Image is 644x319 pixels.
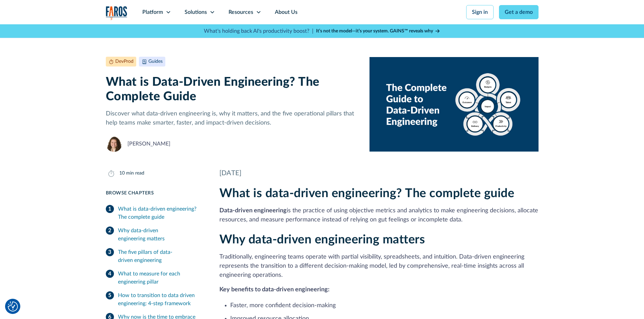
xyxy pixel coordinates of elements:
[219,287,330,293] strong: Key benefits to data-driven engineering:
[106,75,359,104] h1: What is Data-Driven Engineering? The Complete Guide
[8,301,18,312] img: Revisit consent button
[106,6,127,20] img: Logo of the analytics and reporting company Faros.
[219,206,539,224] p: is the practice of using objective metrics and analytics to make engineering decisions, allocate ...
[106,224,203,245] a: Why data-driven engineering matters
[106,245,203,267] a: The five pillars of data-driven engineering
[106,267,203,289] a: What to measure for each engineering pillar
[229,8,253,16] div: Resources
[106,136,122,152] img: Neely Dunlap
[106,289,203,310] a: How to transition to data driven engineering: 4-step framework
[126,170,144,177] div: min read
[219,233,539,247] h2: Why data-driven engineering matters
[118,205,203,221] div: What is data-driven engineering? The complete guide
[106,190,203,197] div: Browse Chapters
[142,8,163,16] div: Platform
[219,252,539,280] p: Traditionally, engineering teams operate with partial visibility, spreadsheets, and intuition. Da...
[106,109,359,128] p: Discover what data-driven engineering is, why it matters, and the five operational pillars that h...
[219,168,539,178] div: [DATE]
[115,58,134,65] div: DevProd
[106,6,127,20] a: home
[118,248,203,264] div: The five pillars of data-driven engineering
[119,170,125,177] div: 10
[316,28,440,35] a: It’s not the model—it’s your system. GAINS™ reveals why
[118,227,203,243] div: Why data-driven engineering matters
[219,208,287,214] strong: Data-driven engineering
[369,57,538,152] img: Graphic titled 'The Complete Guide to Data-Driven Engineering' showing five pillars around a cent...
[8,301,18,312] button: Cookie Settings
[204,27,313,35] p: What's holding back AI's productivity boost? |
[219,186,539,201] h2: What is data-driven engineering? The complete guide
[148,58,163,65] div: Guides
[185,8,207,16] div: Solutions
[127,140,170,148] div: [PERSON_NAME]
[316,29,433,33] strong: It’s not the model—it’s your system. GAINS™ reveals why
[499,5,539,19] a: Get a demo
[106,202,203,224] a: What is data-driven engineering? The complete guide
[230,301,539,310] li: Faster, more confident decision-making
[118,270,203,286] div: What to measure for each engineering pillar
[118,291,203,308] div: How to transition to data driven engineering: 4-step framework
[466,5,494,19] a: Sign in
